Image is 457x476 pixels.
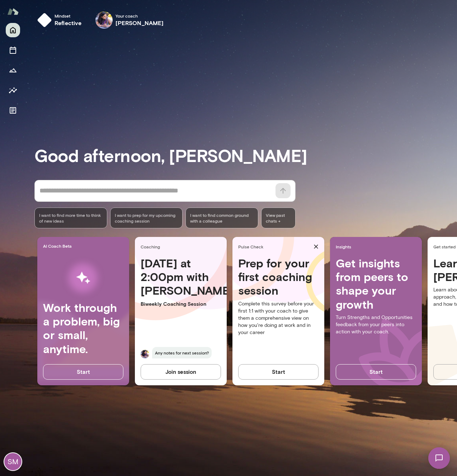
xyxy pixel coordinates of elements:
img: Mento [7,5,19,18]
p: Biweekly Coaching Session [141,300,221,308]
div: I want to find more time to think of new ideas [34,208,107,228]
h4: Work through a problem, big or small, anytime. [43,301,123,356]
h4: Prep for your first coaching session [238,256,319,297]
div: I want to prep for my upcoming coaching session [110,208,183,228]
span: I want to find more time to think of new ideas [39,212,103,224]
button: Join session [141,364,221,379]
span: Mindset [55,13,82,19]
span: AI Coach Beta [43,243,126,249]
span: Any notes for next session? [152,347,212,358]
button: Mindsetreflective [34,9,88,32]
img: AI Workflows [51,255,115,301]
button: Documents [6,103,20,118]
h3: Good afternoon, [PERSON_NAME] [34,145,457,165]
button: Start [43,364,123,379]
span: View past chats -> [261,208,296,228]
img: Aradhana Goel [95,11,113,29]
span: Insights [336,244,419,249]
span: I want to find common ground with a colleague [190,212,254,224]
p: Turn Strengths and Opportunities feedback from your peers into action with your coach. [336,314,416,335]
div: SM [4,453,22,470]
p: Complete this survey before your first 1:1 with your coach to give them a comprehensive view on h... [238,300,319,336]
button: Insights [6,83,20,97]
div: I want to find common ground with a colleague [185,208,258,228]
img: Aradhana [141,350,149,358]
button: Start [238,364,319,379]
img: mindset [37,13,52,27]
h6: [PERSON_NAME] [116,19,164,27]
span: Pulse Check [238,244,311,249]
h4: Get insights from peers to shape your growth [336,256,416,311]
button: Home [6,23,20,37]
span: I want to prep for my upcoming coaching session [115,212,178,224]
h4: [DATE] at 2:00pm with [PERSON_NAME] [141,256,221,297]
h6: reflective [55,19,82,27]
span: Your coach [116,13,164,19]
span: Coaching [141,244,224,249]
button: Sessions [6,43,20,57]
div: Aradhana GoelYour coach[PERSON_NAME] [90,9,169,32]
button: Growth Plan [6,63,20,77]
button: Start [336,364,416,379]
